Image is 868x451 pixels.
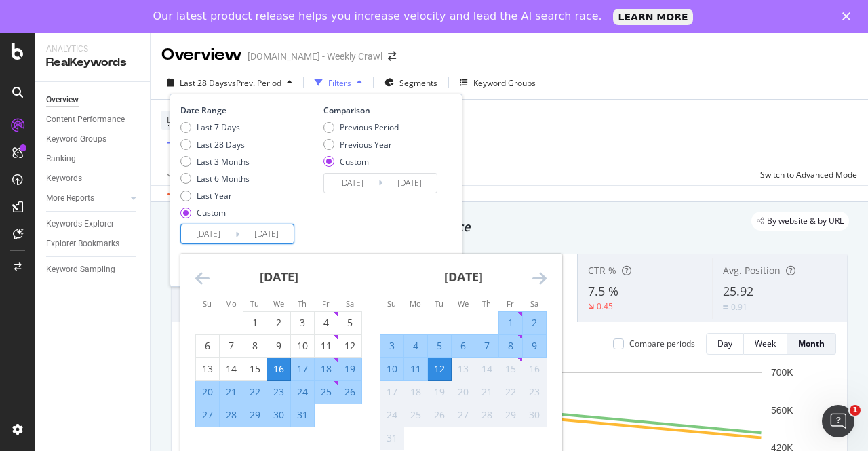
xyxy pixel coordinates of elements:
div: 25 [404,408,427,422]
div: Last 7 Days [197,121,240,133]
td: Choose Wednesday, July 9, 2025 as your check-out date. It’s available. [267,334,291,357]
input: End Date [382,174,437,193]
a: Ranking [46,152,140,166]
div: 20 [196,385,219,399]
div: 11 [315,339,338,353]
div: 15 [499,362,522,376]
div: 1 [499,316,522,330]
button: Add Filter [161,136,216,152]
div: 11 [404,362,427,376]
td: Choose Wednesday, July 2, 2025 as your check-out date. It’s available. [267,311,291,334]
button: Apply [161,163,201,185]
td: Choose Monday, July 14, 2025 as your check-out date. It’s available. [220,357,243,380]
div: 19 [428,385,451,399]
td: Choose Friday, July 11, 2025 as your check-out date. It’s available. [315,334,338,357]
span: CTR % [588,264,616,277]
div: 0.91 [731,301,747,313]
td: Choose Saturday, July 5, 2025 as your check-out date. It’s available. [338,311,362,334]
td: Not available. Friday, August 15, 2025 [499,357,523,380]
div: 1 [243,316,267,330]
div: 10 [380,362,403,376]
td: Selected. Saturday, August 9, 2025 [523,334,547,357]
td: Not available. Wednesday, August 13, 2025 [452,357,475,380]
td: Not available. Tuesday, August 26, 2025 [428,404,452,427]
td: Selected. Friday, August 1, 2025 [499,311,523,334]
div: 26 [428,408,451,422]
div: Filters [328,77,351,89]
small: Th [298,298,307,309]
input: End Date [239,224,294,243]
td: Selected. Tuesday, August 5, 2025 [428,334,452,357]
a: Keyword Groups [46,132,140,146]
div: Switch to Advanced Mode [760,169,857,180]
div: Last 6 Months [180,173,250,184]
td: Selected. Friday, July 18, 2025 [315,357,338,380]
td: Selected. Tuesday, July 29, 2025 [243,404,267,427]
small: Fr [322,298,330,309]
div: Month [798,338,825,349]
div: Overview [161,43,242,66]
text: 700K [771,367,793,378]
input: Start Date [324,174,378,193]
span: 25.92 [723,283,753,299]
div: Custom [323,156,399,168]
small: Su [387,298,396,309]
td: Not available. Thursday, August 28, 2025 [475,404,499,427]
div: 4 [404,339,427,353]
div: Custom [197,207,226,218]
div: Our latest product release helps you increase velocity and lead the AI search race. [153,9,602,23]
div: 29 [243,408,267,422]
div: Move backward to switch to the previous month. [195,270,210,287]
td: Choose Tuesday, July 15, 2025 as your check-out date. It’s available. [243,357,267,380]
div: arrow-right-arrow-left [388,52,396,61]
div: Analytics [46,43,139,55]
td: Choose Monday, July 7, 2025 as your check-out date. It’s available. [220,334,243,357]
div: Last 3 Months [197,156,250,168]
td: Not available. Sunday, August 24, 2025 [380,404,404,427]
strong: [DATE] [444,269,483,285]
div: 21 [475,385,498,399]
small: Th [482,298,491,309]
div: 13 [452,362,475,376]
div: 14 [475,362,498,376]
div: 27 [196,408,219,422]
div: Date Range [180,104,309,116]
input: Start Date [181,224,235,243]
td: Selected. Wednesday, August 6, 2025 [452,334,475,357]
div: Keyword Groups [46,132,106,146]
div: 3 [380,339,403,353]
div: 10 [291,339,314,353]
div: 18 [315,362,338,376]
div: Keyword Groups [473,77,536,89]
div: 6 [452,339,475,353]
td: Selected as start date. Wednesday, July 16, 2025 [267,357,291,380]
strong: [DATE] [260,269,298,285]
div: 2 [523,316,546,330]
div: Close [842,12,856,20]
div: 16 [523,362,546,376]
text: 560K [771,405,793,416]
td: Not available. Saturday, August 23, 2025 [523,380,547,404]
small: Sa [530,298,538,309]
td: Selected. Friday, August 8, 2025 [499,334,523,357]
a: Content Performance [46,113,140,127]
td: Selected. Sunday, July 27, 2025 [196,404,220,427]
a: Keyword Sampling [46,262,140,277]
td: Not available. Wednesday, August 20, 2025 [452,380,475,404]
div: Ranking [46,152,76,166]
td: Not available. Saturday, August 16, 2025 [523,357,547,380]
div: Last 3 Months [180,156,250,168]
div: 15 [243,362,267,376]
div: Keyword Sampling [46,262,115,277]
div: Content Performance [46,113,125,127]
td: Choose Tuesday, July 8, 2025 as your check-out date. It’s available. [243,334,267,357]
div: Overview [46,93,79,107]
td: Not available. Sunday, August 17, 2025 [380,380,404,404]
div: 5 [428,339,451,353]
div: Last 28 Days [180,139,250,151]
td: Selected. Tuesday, July 22, 2025 [243,380,267,404]
div: 21 [220,385,243,399]
td: Not available. Sunday, August 31, 2025 [380,427,404,450]
td: Selected. Sunday, August 10, 2025 [380,357,404,380]
td: Choose Thursday, July 3, 2025 as your check-out date. It’s available. [291,311,315,334]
